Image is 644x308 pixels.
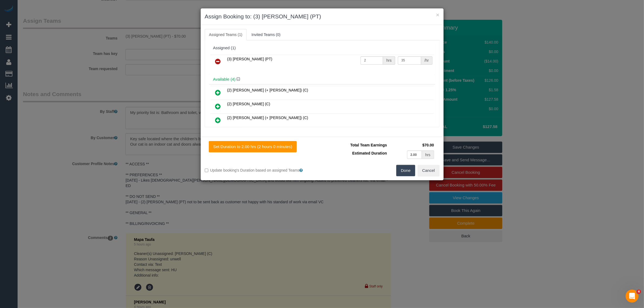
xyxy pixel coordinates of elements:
[213,77,431,82] h4: Available (4)
[421,56,432,65] div: /hr
[637,290,641,294] span: 4
[227,57,272,61] span: (3) [PERSON_NAME] (PT)
[205,168,318,173] label: Update booking's Duration based on assigned Teams
[213,46,431,50] div: Assigned (1)
[626,290,639,303] iframe: Intercom live chat
[227,102,270,106] span: (2) [PERSON_NAME] (C)
[227,88,308,92] span: (2) [PERSON_NAME] (+ [PERSON_NAME]) (C)
[326,141,388,149] td: Total Team Earnings
[205,29,247,40] a: Assigned Teams (1)
[396,165,415,176] button: Done
[388,141,435,149] td: $70.00
[247,29,285,40] a: Invited Teams (0)
[418,165,440,176] button: Cancel
[436,12,439,18] button: ×
[422,150,434,159] div: hrs
[383,56,395,65] div: hrs
[352,151,387,155] span: Estimated Duration
[209,141,297,152] button: Set Duration to 2.00 hrs (2 hours 0 minutes)
[227,116,308,120] span: (2) [PERSON_NAME] (+ [PERSON_NAME]) (C)
[205,169,208,172] input: Update booking's Duration based on assigned Teams
[205,12,440,21] h3: Assign Booking to: (3) [PERSON_NAME] (PT)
